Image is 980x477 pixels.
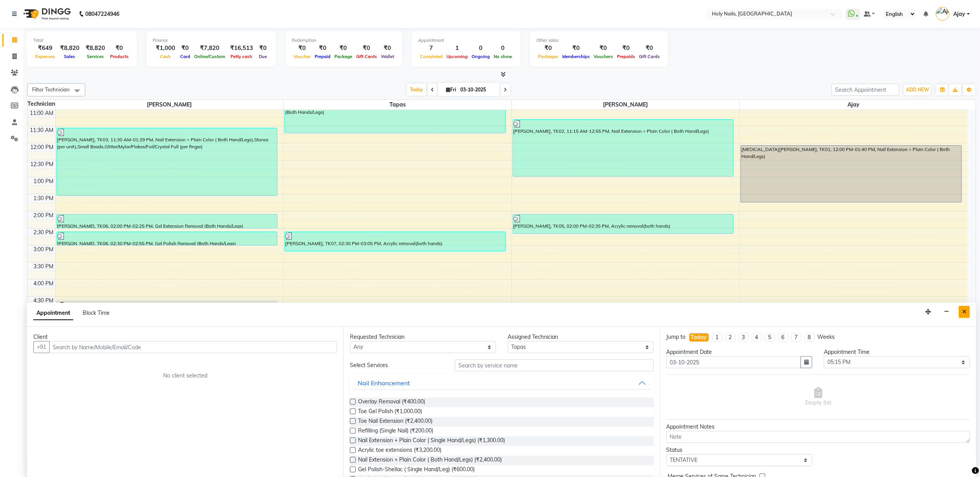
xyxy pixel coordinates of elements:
span: Card [178,54,192,59]
button: Close [959,306,970,318]
div: ₹0 [256,44,270,53]
div: 4:00 PM [32,280,55,288]
span: Packages [536,54,560,59]
div: ₹0 [332,44,354,53]
span: Memberships [560,54,592,59]
div: ₹0 [615,44,637,53]
li: 7 [791,333,801,342]
div: ₹8,820 [83,44,108,53]
span: Tapas [284,100,512,110]
div: ₹7,820 [192,44,227,53]
div: Appointment Date [667,348,813,356]
div: ₹0 [178,44,192,53]
span: Ajay [953,10,965,18]
div: Requested Technician [350,333,496,341]
span: Expenses [33,54,57,59]
div: No client selected [52,372,319,380]
span: Ajay [740,100,968,110]
div: 1 [444,44,470,53]
div: Select Services [344,361,449,369]
div: [PERSON_NAME], TK08, 04:30 PM-05:40 PM, Gel Overlay With Color (Both Hands/Legs) [57,301,277,340]
div: Status [667,446,813,454]
div: Finance [153,37,270,44]
div: Total [33,37,131,44]
span: ADD NEW [906,87,929,93]
div: ₹0 [108,44,131,53]
span: Cash [158,54,173,59]
img: logo [20,3,73,25]
div: 2:30 PM [32,228,55,237]
div: 3:30 PM [32,263,55,271]
span: Empty list [805,387,831,407]
div: [PERSON_NAME], TK06, 02:00 PM-02:25 PM, Gel Extension Removal (Both Hands/Legs) [57,214,277,228]
div: ₹0 [637,44,662,53]
div: 11:30 AM [29,126,55,134]
span: Toe Gel Polish (₹1,000.00) [358,407,422,417]
div: 12:00 PM [29,143,55,151]
div: ₹649 [33,44,57,53]
div: ₹0 [536,44,560,53]
div: [PERSON_NAME], TK04, 10:30 AM-11:40 AM, Gel Polish-Shellac (Both Hands/Legs),Gel Polish Removal (... [285,94,505,133]
input: yyyy-mm-dd [667,356,801,368]
div: ₹0 [592,44,615,53]
div: 4:30 PM [32,297,55,305]
button: +91 [33,341,50,353]
img: Ajay [936,7,949,21]
div: [PERSON_NAME], TK05, 02:00 PM-02:35 PM, Acrylic removal(both hands) [513,214,734,233]
li: 2 [725,333,735,342]
span: Gift Cards [354,54,379,59]
button: Nail Enhancement [353,376,650,390]
div: ₹16,513 [227,44,256,53]
div: Other sales [536,37,662,44]
input: Search Appointment [832,84,899,96]
span: Voucher [292,54,313,59]
li: 3 [739,333,749,342]
div: 1:00 PM [32,177,55,185]
div: ₹0 [379,44,396,53]
span: Ongoing [470,54,492,59]
div: Appointment [418,37,514,44]
span: No show [492,54,514,59]
div: ₹8,820 [57,44,83,53]
span: Gel Polish-Shellac ( Single Hand/Leg) (₹600.00) [358,465,475,475]
input: Search by service name [455,359,653,371]
input: Search by Name/Mobile/Email/Code [49,341,337,353]
span: Nail Extension + Plain Color ( Single Hand/Legs) (₹1,300.00) [358,436,505,446]
div: [PERSON_NAME], TK06, 02:30 PM-02:55 PM, Gel Polish Removal (Both Hands/Legs) [57,232,277,245]
span: Acrylic toe extensions (₹3,200.00) [358,446,441,456]
div: 3:00 PM [32,245,55,254]
div: ₹0 [354,44,379,53]
span: Online/Custom [192,54,227,59]
span: Today [407,84,426,96]
div: [PERSON_NAME], TK07, 02:30 PM-03:05 PM, Acrylic removal(both hands) [285,232,505,251]
span: Fri [444,87,458,93]
div: ₹0 [560,44,592,53]
div: Appointment Time [824,348,970,356]
span: Due [257,54,269,59]
b: 08047224946 [85,3,119,25]
div: Today [691,333,707,341]
div: 11:00 AM [29,109,55,117]
span: Petty cash [229,54,255,59]
div: [PERSON_NAME], TK02, 11:15 AM-12:55 PM, Nail Extension + Plain Color ( Both Hand/Legs) [513,120,734,176]
span: Overlay Removal (₹400.00) [358,398,425,407]
span: Products [108,54,131,59]
span: Upcoming [444,54,470,59]
input: 2025-10-03 [458,84,497,96]
span: Nail Extension + Plain Color ( Both Hand/Legs) (₹2,400.00) [358,456,502,465]
li: 6 [778,333,788,342]
li: 5 [765,333,775,342]
span: Sales [62,54,78,59]
span: Gift Cards [637,54,662,59]
div: ₹0 [292,44,313,53]
span: Completed [418,54,444,59]
div: Redemption [292,37,396,44]
span: [PERSON_NAME] [512,100,740,110]
div: Jump to [667,333,686,341]
div: 0 [492,44,514,53]
li: 8 [804,333,815,342]
div: 2:00 PM [32,211,55,220]
span: Prepaid [313,54,332,59]
li: 1 [712,333,722,342]
div: Appointment Notes [667,423,970,431]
